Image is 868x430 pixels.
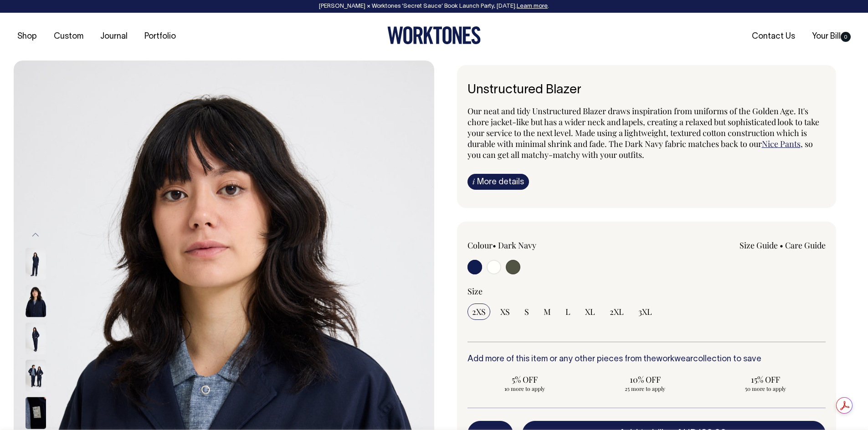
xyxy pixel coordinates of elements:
[713,374,818,385] span: 15% OFF
[467,106,819,149] span: Our neat and tidy Unstructured Blazer draws inspiration from uniforms of the Golden Age. It's cho...
[493,240,496,251] span: •
[141,29,180,44] a: Portfolio
[713,385,818,392] span: 50 more to apply
[634,304,657,320] input: 3XL
[26,322,46,354] img: dark-navy
[467,83,826,97] h1: Unstructured Blazer
[588,371,703,395] input: 10% OFF 25 more to apply
[585,306,595,317] span: XL
[498,240,536,251] label: Dark Navy
[561,304,575,320] input: L
[544,306,551,317] span: M
[467,371,582,395] input: 5% OFF 10 more to apply
[656,355,693,363] a: workwear
[50,29,87,44] a: Custom
[740,240,778,251] a: Size Guide
[467,240,611,251] div: Colour
[467,355,826,364] h6: Add more of this item or any other pieces from the collection to save
[539,304,555,320] input: M
[524,306,529,317] span: S
[26,248,46,279] img: dark-navy
[472,385,578,392] span: 10 more to apply
[473,177,475,186] span: i
[592,374,698,385] span: 10% OFF
[9,3,859,10] div: [PERSON_NAME] × Worktones ‘Secret Sauce’ Book Launch Party, [DATE]. .
[500,306,510,317] span: XS
[467,304,490,320] input: 2XS
[467,286,826,297] div: Size
[26,359,46,391] img: dark-navy
[26,285,46,317] img: dark-navy
[780,240,783,251] span: •
[472,306,486,317] span: 2XS
[29,225,42,245] button: Previous
[97,29,131,44] a: Journal
[785,240,826,251] a: Care Guide
[14,29,41,44] a: Shop
[517,4,548,9] a: Learn more
[496,304,514,320] input: XS
[708,371,823,395] input: 15% OFF 50 more to apply
[748,29,799,44] a: Contact Us
[610,306,624,317] span: 2XL
[638,306,652,317] span: 3XL
[592,385,698,392] span: 25 more to apply
[605,304,628,320] input: 2XL
[841,32,851,42] span: 0
[762,138,801,149] a: Nice Pants
[808,29,854,44] a: Your Bill0
[520,304,534,320] input: S
[467,174,529,190] a: iMore details
[467,138,813,160] span: , so you can get all matchy-matchy with your outfits.
[580,304,600,320] input: XL
[565,306,570,317] span: L
[26,397,46,429] img: dark-navy
[472,374,578,385] span: 5% OFF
